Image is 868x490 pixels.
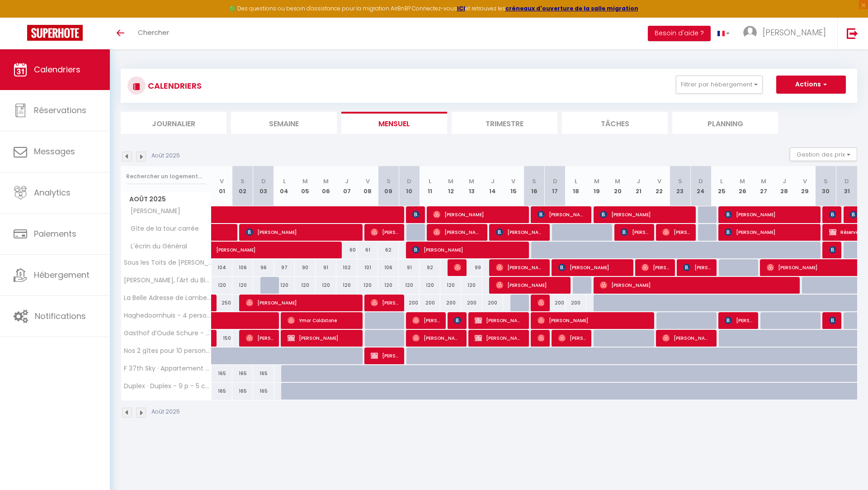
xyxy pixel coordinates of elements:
abbr: S [678,177,682,186]
span: [PERSON_NAME] [829,241,836,258]
span: [PERSON_NAME] [725,206,815,223]
div: 120 [399,277,420,294]
strong: créneaux d'ouverture de la salle migration [505,5,638,12]
th: 30 [816,166,836,206]
span: [PERSON_NAME] [621,224,648,241]
th: 20 [607,166,628,206]
span: Paiements [34,228,76,239]
abbr: S [241,177,245,186]
span: [PERSON_NAME] [496,259,544,276]
abbr: D [553,177,557,186]
span: [PERSON_NAME] [246,224,357,241]
span: [PERSON_NAME] [475,312,523,329]
span: [PERSON_NAME] [558,329,586,347]
span: L'écrin du Général [123,242,189,252]
span: [PERSON_NAME] [538,329,544,347]
span: [PERSON_NAME] [763,27,826,38]
span: F 37th Sky · Appartement – 5 chambres, 10 pers, jardin partagé [123,365,213,372]
span: [PERSON_NAME] [642,259,669,276]
th: 07 [336,166,357,206]
th: 29 [795,166,816,206]
th: 24 [690,166,711,206]
div: 165 [253,383,274,400]
div: 106 [232,259,253,276]
div: 104 [212,259,232,276]
span: Ymor Coldstone [288,312,357,329]
span: Gîte de la tour carrée [123,224,201,234]
p: Août 2025 [151,152,180,160]
span: Duplex · Duplex - 9 p - 5 ch - jardin partagé et terrasse [123,383,213,390]
th: 06 [316,166,336,206]
li: Planning [672,112,778,134]
div: 99 [461,259,482,276]
div: 90 [295,259,316,276]
span: [PERSON_NAME] [600,206,690,223]
th: 09 [378,166,399,206]
abbr: S [532,177,536,186]
span: [PERSON_NAME] [412,312,440,329]
span: Haghedoornhuis - 4 personnes [123,312,213,319]
span: [PERSON_NAME] [371,347,398,364]
abbr: S [387,177,391,186]
abbr: M [594,177,599,186]
span: Hébergement [34,269,90,281]
abbr: M [469,177,474,186]
th: 02 [232,166,253,206]
li: Trimestre [452,112,557,134]
img: ... [743,26,757,39]
span: Réservations [34,105,86,116]
span: [PERSON_NAME] [683,259,711,276]
th: 17 [545,166,566,206]
div: 165 [253,365,274,382]
div: 120 [336,277,357,294]
abbr: D [261,177,266,186]
span: [PERSON_NAME] [475,329,523,347]
div: 120 [440,277,461,294]
p: Août 2025 [151,408,180,416]
li: Tâches [562,112,668,134]
input: Rechercher un logement... [126,168,206,185]
abbr: M [761,177,766,186]
div: 200 [399,295,420,311]
span: Analytics [34,187,71,198]
div: 120 [316,277,336,294]
span: [PERSON_NAME] [433,206,523,223]
span: [PERSON_NAME] SAINT UPERY [454,312,461,329]
abbr: D [698,177,703,186]
th: 16 [524,166,545,206]
div: 120 [461,277,482,294]
abbr: M [740,177,745,186]
th: 25 [711,166,732,206]
a: Chercher [131,18,176,49]
div: 250 [212,295,232,311]
abbr: M [615,177,620,186]
span: Messages [34,146,75,157]
span: Notifications [35,310,86,322]
abbr: L [720,177,723,186]
a: ... [PERSON_NAME] [736,18,837,49]
div: 102 [336,259,357,276]
span: [PERSON_NAME] [600,276,794,294]
span: [PERSON_NAME] [496,224,544,241]
a: ICI [457,5,465,12]
th: 18 [566,166,586,206]
span: [PERSON_NAME] [725,224,815,241]
abbr: L [429,177,431,186]
th: 22 [649,166,670,206]
th: 15 [503,166,524,206]
div: 200 [420,295,440,311]
div: 120 [357,277,378,294]
span: [PERSON_NAME] [216,237,341,254]
div: 120 [295,277,316,294]
div: 165 [212,383,232,400]
img: logout [847,28,858,39]
th: 14 [482,166,503,206]
span: [PERSON_NAME] [412,329,461,347]
span: [PERSON_NAME] [246,329,274,347]
img: Super Booking [27,25,83,41]
span: [PERSON_NAME] [662,224,690,241]
div: 200 [545,295,566,311]
div: 165 [232,383,253,400]
span: [PERSON_NAME] [433,224,481,241]
button: Gestion des prix [790,147,857,161]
